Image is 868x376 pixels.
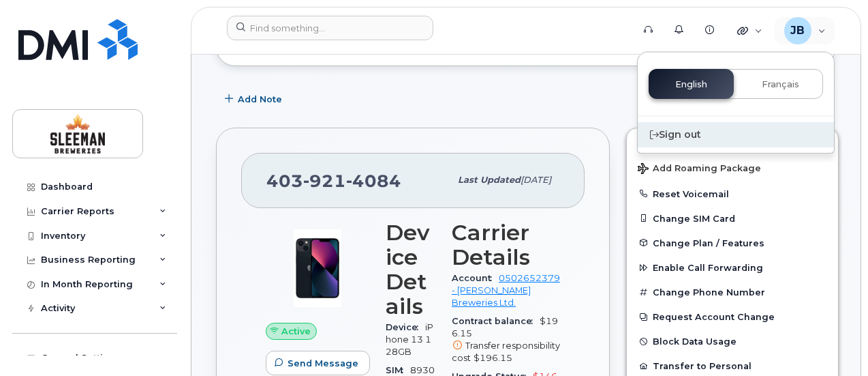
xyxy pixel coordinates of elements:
[521,175,551,185] span: [DATE]
[638,122,834,147] div: Sign out
[277,227,358,309] img: image20231002-3703462-1ig824h.jpeg
[452,316,560,365] span: $196.15
[266,171,401,191] span: 403
[627,182,838,206] button: Reset Voicemail
[386,365,410,375] span: SIM
[790,23,805,39] span: JB
[458,175,521,185] span: Last updated
[266,351,370,375] button: Send Message
[452,316,540,326] span: Contract balance
[638,163,761,176] span: Add Roaming Package
[386,322,425,332] span: Device
[216,87,294,111] button: Add Note
[627,128,838,153] a: Edit Device / Employee
[452,341,560,363] span: Transfer responsibility cost
[474,353,512,363] span: $196.15
[627,280,838,304] button: Change Phone Number
[281,325,311,338] span: Active
[728,17,772,44] div: Quicklinks
[627,154,838,182] button: Add Roaming Package
[452,220,560,270] h3: Carrier Details
[627,255,838,280] button: Enable Call Forwarding
[452,273,560,308] a: 0502652379 - [PERSON_NAME] Breweries Ltd.
[653,263,763,273] span: Enable Call Forwarding
[386,322,433,358] span: iPhone 13 128GB
[452,273,499,283] span: Account
[288,357,358,370] span: Send Message
[303,171,346,191] span: 921
[386,220,435,319] h3: Device Details
[627,231,838,255] button: Change Plan / Features
[762,79,799,90] span: Français
[627,304,838,329] button: Request Account Change
[238,93,282,106] span: Add Note
[227,16,433,40] input: Find something...
[627,329,838,353] button: Block Data Usage
[653,237,764,248] span: Change Plan / Features
[775,17,835,44] div: Jose Benedith
[627,206,838,231] button: Change SIM Card
[346,171,401,191] span: 4084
